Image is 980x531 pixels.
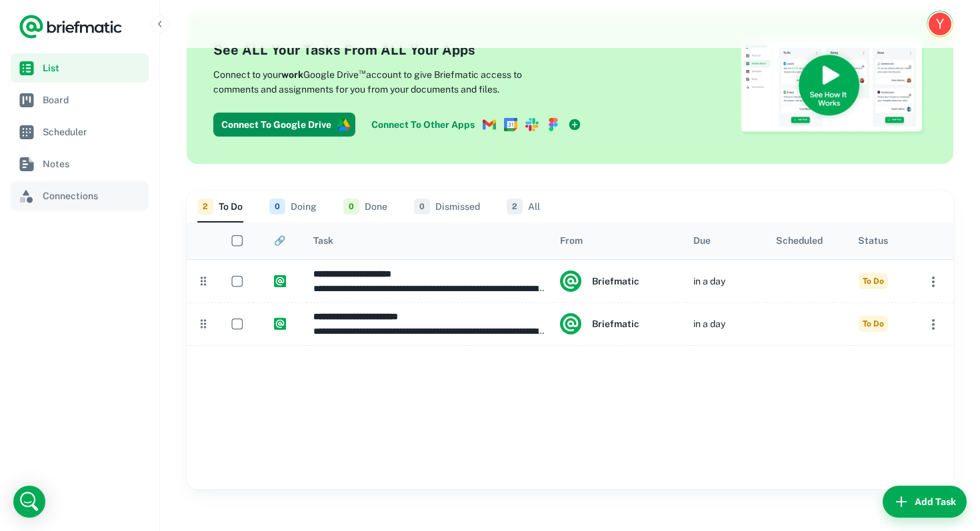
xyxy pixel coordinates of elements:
[11,117,149,147] a: Scheduler
[19,13,123,40] a: Logo
[366,113,587,137] a: Connect To Other Apps
[740,39,927,137] img: See How Briefmatic Works
[313,235,333,246] div: Task
[927,11,953,37] button: Account button
[693,303,725,345] div: in a day
[592,274,639,288] h6: Briefmatic
[213,65,567,97] p: Connect to your Google Drive account to give Briefmatic access to comments and assignments for yo...
[414,199,430,215] span: 0
[929,13,951,35] div: Y
[43,157,143,171] span: Notes
[560,313,581,334] img: system.png
[693,235,711,246] div: Due
[213,40,587,60] h4: See ALL Your Tasks From ALL Your Apps
[560,313,639,334] div: Briefmatic
[11,53,149,83] a: List
[274,235,285,246] div: 🔗
[414,191,480,223] button: Dismissed
[11,85,149,115] a: Board
[43,189,143,203] span: Connections
[883,486,967,518] button: Add Task
[859,273,888,289] span: To Do
[43,125,143,139] span: Scheduler
[343,199,359,215] span: 0
[43,61,143,75] span: List
[560,270,639,292] div: Briefmatic
[13,486,45,518] div: Open Intercom Messenger
[197,191,243,223] button: To Do
[274,318,286,330] img: https://app.briefmatic.com/assets/integrations/system.png
[269,191,317,223] button: Doing
[560,235,583,246] div: From
[507,199,523,215] span: 2
[776,235,823,246] div: Scheduled
[269,199,285,215] span: 0
[359,67,366,76] sup: ™
[197,199,213,215] span: 2
[560,270,581,292] img: system.png
[343,191,387,223] button: Done
[281,69,303,80] b: work
[11,181,149,211] a: Connections
[11,149,149,179] a: Notes
[43,93,143,107] span: Board
[859,316,888,332] span: To Do
[693,261,725,302] div: in a day
[592,316,639,331] h6: Briefmatic
[507,191,540,223] button: All
[858,235,888,246] div: Status
[213,113,355,137] button: Connect To Google Drive
[274,275,286,287] img: https://app.briefmatic.com/assets/integrations/system.png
